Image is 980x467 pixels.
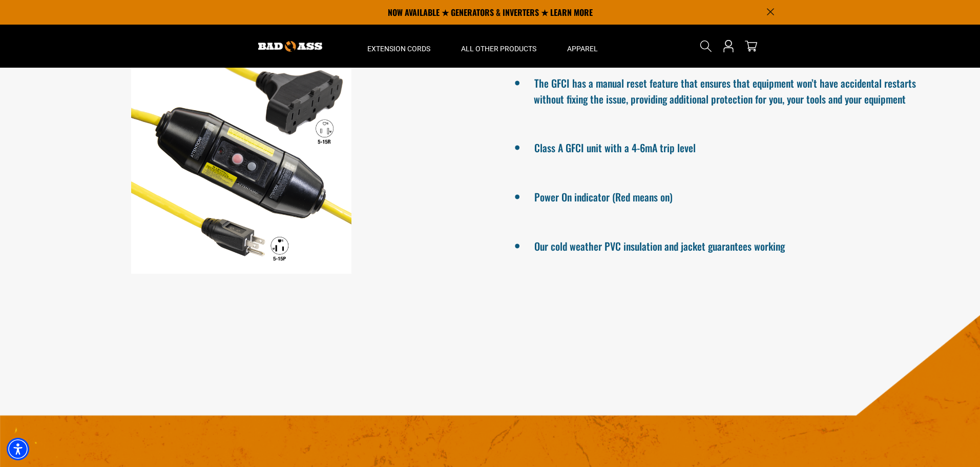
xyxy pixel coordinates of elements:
[552,25,613,68] summary: Apparel
[534,137,945,156] li: Class A GFCI unit with a 4-6mA trip level
[461,44,536,53] span: All Other Products
[534,187,945,205] li: Power On indicator (Red means on)
[720,25,737,68] a: Open this option
[567,44,598,53] span: Apparel
[367,44,430,53] span: Extension Cords
[698,38,714,54] summary: Search
[258,41,322,52] img: Bad Ass Extension Cords
[446,25,552,68] summary: All Other Products
[7,438,29,460] div: Accessibility Menu
[352,25,446,68] summary: Extension Cords
[743,40,759,52] a: cart
[534,236,945,254] li: Our cold weather PVC insulation and jacket guarantees working
[534,73,945,107] li: The GFCI has a manual reset feature that ensures that equipment won’t have accidental restarts wi...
